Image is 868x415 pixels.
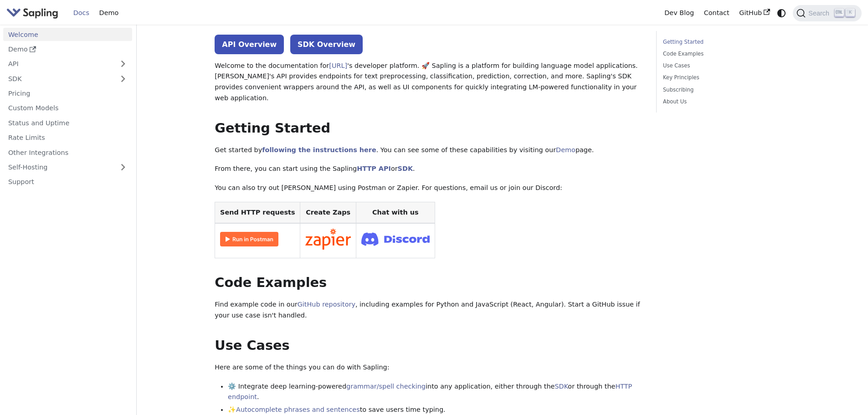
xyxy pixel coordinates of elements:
kbd: K [846,9,855,17]
button: Search (Ctrl+K) [793,5,861,21]
a: Self-Hosting [3,161,132,174]
img: Run in Postman [220,232,278,246]
h2: Getting Started [215,120,643,137]
a: SDK [398,165,413,172]
a: API Overview [215,35,284,54]
a: Getting Started [663,38,786,46]
a: About Us [663,97,786,106]
th: Send HTTP requests [215,202,300,223]
img: Sapling.ai [6,6,58,20]
th: Chat with us [356,202,435,223]
a: Use Cases [663,61,786,70]
a: Pricing [3,87,132,100]
a: HTTP API [357,165,391,172]
a: Autocomplete phrases and sentences [236,406,360,413]
p: Find example code in our , including examples for Python and JavaScript (React, Angular). Start a... [215,299,643,321]
a: Code Examples [663,50,786,58]
a: Status and Uptime [3,116,132,129]
a: Welcome [3,28,132,41]
th: Create Zaps [300,202,356,223]
a: following the instructions here [262,146,376,154]
a: grammar/spell checking [346,383,426,390]
a: Contact [699,6,734,20]
a: Custom Models [3,102,132,115]
a: Docs [68,6,94,20]
a: SDK [555,383,568,390]
a: GitHub [734,6,775,20]
a: GitHub repository [298,301,355,308]
a: API [3,57,114,71]
img: Join Discord [361,230,430,248]
a: Demo [94,6,123,20]
button: Switch between dark and light mode (currently system mode) [775,6,788,20]
p: You can also try out [PERSON_NAME] using Postman or Zapier. For questions, email us or join our D... [215,183,643,194]
span: Search [806,10,835,17]
a: Demo [556,146,575,154]
p: Get started by . You can see some of these capabilities by visiting our page. [215,145,643,156]
a: Sapling.ai [6,6,62,20]
li: ⚙️ Integrate deep learning-powered into any application, either through the or through the . [228,381,643,403]
a: Key Principles [663,73,786,82]
button: Expand sidebar category 'API' [114,57,132,71]
p: Welcome to the documentation for 's developer platform. 🚀 Sapling is a platform for building lang... [215,61,643,104]
p: Here are some of the things you can do with Sapling: [215,362,643,373]
h2: Use Cases [215,338,643,354]
a: Demo [3,43,132,56]
a: Rate Limits [3,131,132,144]
a: Other Integrations [3,146,132,159]
h2: Code Examples [215,275,643,291]
button: Expand sidebar category 'SDK' [114,72,132,85]
a: Dev Blog [659,6,699,20]
a: Subscribing [663,86,786,94]
a: [URL] [329,62,347,69]
img: Connect in Zapier [305,229,351,250]
p: From there, you can start using the Sapling or . [215,164,643,174]
a: SDK Overview [290,35,363,54]
a: SDK [3,72,114,85]
a: Support [3,175,132,189]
